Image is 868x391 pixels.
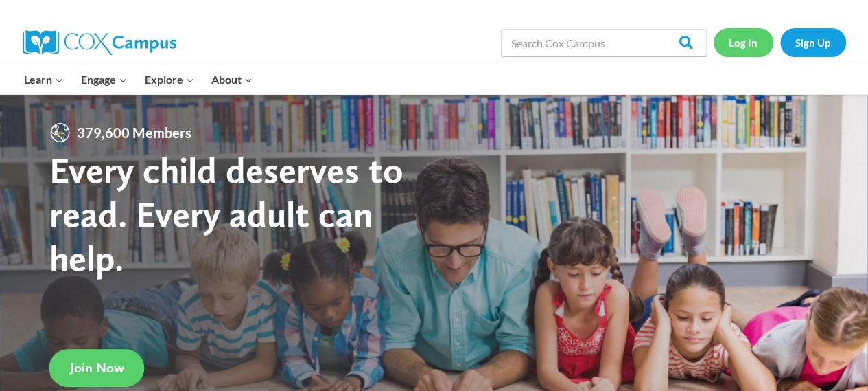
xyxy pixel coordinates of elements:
[49,349,145,387] a: Join Now
[23,30,176,55] img: Cox Campus
[49,148,403,279] strong: Every child deserves to read. Every adult can help.
[72,65,136,94] button: Child menu of Engage
[70,359,124,376] span: Join Now
[16,65,261,94] nav: Primary Navigation
[780,28,846,56] a: Sign Up
[501,29,707,56] input: Search Cox Campus
[714,28,846,56] nav: Secondary Navigation
[714,28,773,56] a: Log In
[71,122,197,144] span: 379,600 Members
[136,65,203,94] button: Child menu of Explore
[16,65,73,94] button: Child menu of Learn
[202,65,261,94] button: Child menu of About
